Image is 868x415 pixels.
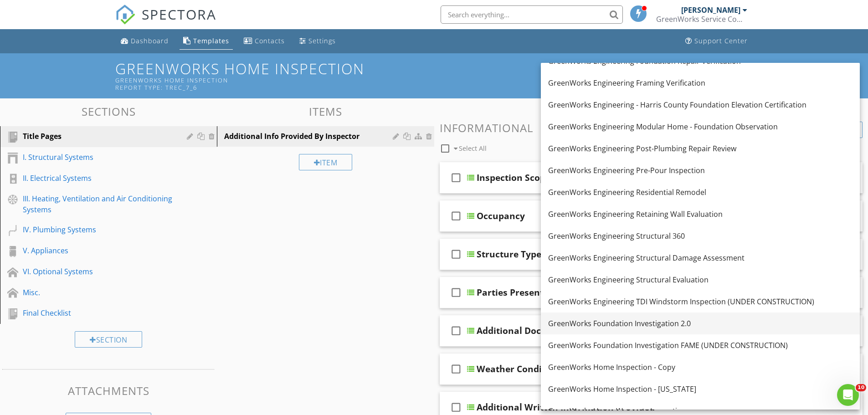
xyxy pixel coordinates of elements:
[548,274,853,285] div: GreenWorks Engineering Structural Evaluation
[449,358,463,380] i: check_box_outline_blank
[548,340,853,351] div: GreenWorks Foundation Investigation FAME (UNDER CONSTRUCTION)
[682,33,751,50] a: Support Center
[115,84,616,91] div: Report Type: TREC_7_6
[193,36,229,45] div: Templates
[217,105,434,118] h3: Items
[449,282,463,303] i: check_box_outline_blank
[548,231,853,241] div: GreenWorks Engineering Structural 360
[477,287,544,298] div: Parties Present
[308,36,336,45] div: Settings
[441,5,623,24] input: Search everything...
[115,61,753,91] h1: GreenWorks Home Inspection
[131,36,169,45] div: Dashboard
[23,287,174,298] div: Misc.
[477,210,525,221] div: Occupancy
[477,364,564,374] div: Weather Conditions
[23,307,174,318] div: Final Checklist
[548,296,853,307] div: GreenWorks Engineering TDI Windstorm Inspection (UNDER CONSTRUCTION)
[296,33,339,50] a: Settings
[449,243,463,265] i: check_box_outline_blank
[548,121,853,132] div: GreenWorks Engineering Modular Home - Foundation Observation
[548,165,853,176] div: GreenWorks Engineering Pre-Pour Inspection
[23,193,174,215] div: III. Heating, Ventilation and Air Conditioning Systems
[115,77,616,84] div: GreenWorks Home Inspection
[656,15,747,24] div: GreenWorks Service Company
[548,77,853,88] div: GreenWorks Engineering Framing Verification
[548,99,853,110] div: GreenWorks Engineering - Harris County Foundation Elevation Certification
[224,131,395,142] div: Additional Info Provided By Inspector
[694,36,748,45] div: Support Center
[548,362,853,373] div: GreenWorks Home Inspection - Copy
[449,167,463,189] i: check_box_outline_blank
[477,249,541,260] div: Structure Type
[23,245,174,256] div: V. Appliances
[142,5,216,24] span: SPECTORA
[23,152,174,163] div: I. Structural Systems
[548,318,853,329] div: GreenWorks Foundation Investigation 2.0
[255,36,285,45] div: Contacts
[440,105,863,118] h3: Comments
[449,205,463,227] i: check_box_outline_blank
[117,33,172,50] a: Dashboard
[548,209,853,220] div: GreenWorks Engineering Retaining Wall Evaluation
[449,320,463,342] i: check_box_outline_blank
[75,331,142,348] div: Section
[548,384,853,395] div: GreenWorks Home Inspection - [US_STATE]
[299,154,353,170] div: Item
[23,131,174,142] div: Title Pages
[115,12,216,31] a: SPECTORA
[548,187,853,198] div: GreenWorks Engineering Residential Remodel
[23,173,174,184] div: II. Electrical Systems
[459,144,487,153] span: Select All
[477,325,616,336] div: Additional Documents Provided
[477,402,655,413] div: Additional Written Information Provided
[477,172,550,183] div: Inspection Scope
[548,252,853,263] div: GreenWorks Engineering Structural Damage Assessment
[115,5,135,25] img: The Best Home Inspection Software - Spectora
[23,266,174,277] div: VI. Optional Systems
[856,384,866,391] span: 10
[240,33,288,50] a: Contacts
[180,33,233,50] a: Templates
[548,143,853,154] div: GreenWorks Engineering Post-Plumbing Repair Review
[681,5,740,15] div: [PERSON_NAME]
[23,224,174,235] div: IV. Plumbing Systems
[440,122,863,134] h3: Informational
[837,384,859,406] iframe: Intercom live chat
